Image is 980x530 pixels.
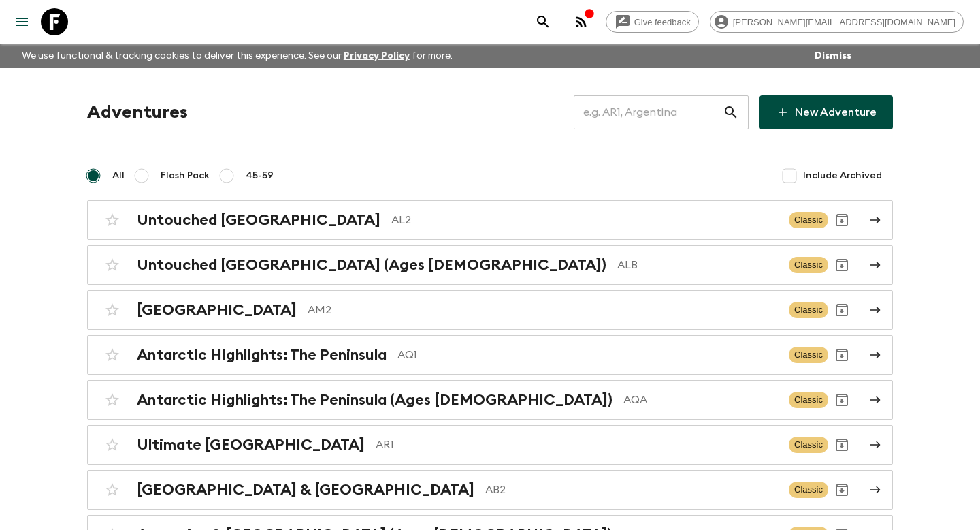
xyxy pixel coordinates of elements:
[789,347,828,363] span: Classic
[627,17,698,27] span: Give feedback
[137,256,606,274] h2: Untouched [GEOGRAPHIC_DATA] (Ages [DEMOGRAPHIC_DATA])
[485,482,778,498] p: AB2
[391,212,778,228] p: AL2
[87,200,893,240] a: Untouched [GEOGRAPHIC_DATA]AL2ClassicArchive
[803,169,882,183] span: Include Archived
[87,470,893,510] a: [GEOGRAPHIC_DATA] & [GEOGRAPHIC_DATA]AB2ClassicArchive
[574,93,723,131] input: e.g. AR1, Argentina
[137,346,387,364] h2: Antarctic Highlights: The Peninsula
[137,391,612,409] h2: Antarctic Highlights: The Peninsula (Ages [DEMOGRAPHIC_DATA])
[828,386,855,414] button: Archive
[87,99,188,126] h1: Adventures
[137,481,474,499] h2: [GEOGRAPHIC_DATA] & [GEOGRAPHIC_DATA]
[828,251,855,279] button: Archive
[789,482,828,498] span: Classic
[397,347,778,363] p: AQ1
[308,302,778,318] p: AM2
[759,95,893,129] a: New Adventure
[246,169,274,183] span: 45-59
[828,296,855,324] button: Archive
[789,392,828,408] span: Classic
[828,206,855,234] button: Archive
[789,437,828,453] span: Classic
[789,302,828,318] span: Classic
[112,169,125,183] span: All
[828,341,855,369] button: Archive
[344,51,410,61] a: Privacy Policy
[87,335,893,375] a: Antarctic Highlights: The PeninsulaAQ1ClassicArchive
[161,169,210,183] span: Flash Pack
[811,46,855,65] button: Dismiss
[828,476,855,503] button: Archive
[16,44,458,68] p: We use functional & tracking cookies to deliver this experience. See our for more.
[789,257,828,273] span: Classic
[789,212,828,228] span: Classic
[87,245,893,285] a: Untouched [GEOGRAPHIC_DATA] (Ages [DEMOGRAPHIC_DATA])ALBClassicArchive
[623,392,778,408] p: AQA
[376,437,778,453] p: AR1
[710,11,964,33] div: [PERSON_NAME][EMAIL_ADDRESS][DOMAIN_NAME]
[529,8,557,35] button: search adventures
[87,380,893,420] a: Antarctic Highlights: The Peninsula (Ages [DEMOGRAPHIC_DATA])AQAClassicArchive
[137,211,380,229] h2: Untouched [GEOGRAPHIC_DATA]
[725,17,963,27] span: [PERSON_NAME][EMAIL_ADDRESS][DOMAIN_NAME]
[87,290,893,330] a: [GEOGRAPHIC_DATA]AM2ClassicArchive
[606,11,699,33] a: Give feedback
[87,425,893,465] a: Ultimate [GEOGRAPHIC_DATA]AR1ClassicArchive
[137,436,365,454] h2: Ultimate [GEOGRAPHIC_DATA]
[137,301,297,319] h2: [GEOGRAPHIC_DATA]
[8,8,35,35] button: menu
[617,257,778,273] p: ALB
[828,431,855,458] button: Archive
